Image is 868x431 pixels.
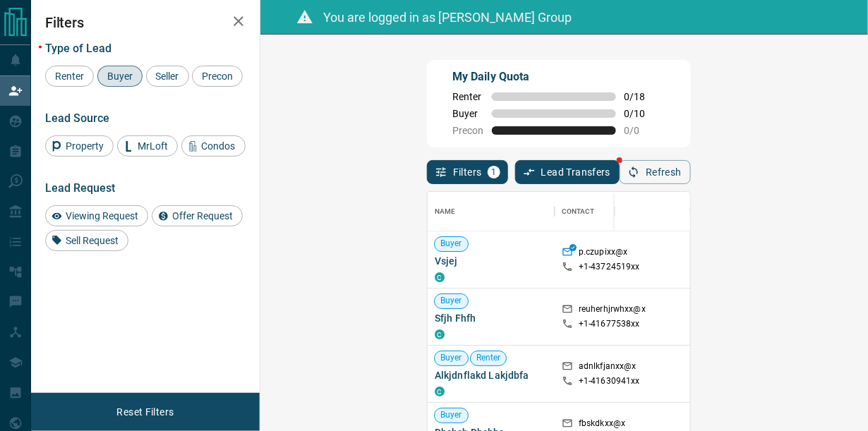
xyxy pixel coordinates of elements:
span: Sfjh Fhfh [435,311,548,325]
div: Offer Request [152,205,243,226]
p: +1- 41630941xx [579,375,640,387]
span: Lead Source [45,111,109,125]
span: Sell Request [61,235,123,246]
div: Condos [181,135,246,157]
span: Buyer [435,295,468,307]
div: condos.ca [435,387,445,396]
div: Contact [555,192,668,231]
span: Condos [197,140,241,152]
div: Contact [562,192,595,231]
button: Lead Transfers [515,160,620,184]
div: Renter [45,66,94,87]
span: Renter [452,91,483,102]
span: Offer Request [167,210,238,221]
span: Vsjej [435,254,548,268]
div: condos.ca [435,329,445,339]
div: Property [45,135,114,157]
div: condos.ca [435,272,445,282]
p: p.czupixx@x [579,246,627,261]
div: Buyer [97,66,143,87]
p: adnlkfjanxx@x [579,360,637,375]
span: Property [61,140,109,152]
button: Filters1 [427,160,508,184]
span: Renter [471,352,507,364]
div: Viewing Request [45,205,148,226]
h2: Filters [45,14,246,31]
button: Reset Filters [107,400,183,424]
span: 0 / 10 [625,108,656,119]
span: Renter [50,71,89,82]
span: MrLoft [133,140,173,152]
span: Precon [452,125,483,136]
div: Sell Request [45,230,128,251]
span: Seller [151,71,184,82]
div: MrLoft [117,135,178,157]
span: Viewing Request [61,210,143,221]
span: 1 [489,167,499,177]
span: Buyer [435,238,468,250]
span: Lead Request [45,181,115,195]
div: Precon [192,66,243,87]
div: Name [428,192,555,231]
div: Seller [146,66,189,87]
p: +1- 41677538xx [579,318,640,330]
p: reuherhjrwhxx@x [579,303,646,318]
span: Type of Lead [45,42,111,55]
p: My Daily Quota [452,68,656,85]
span: Precon [197,71,238,82]
div: Name [435,192,456,231]
span: You are logged in as [PERSON_NAME] Group [324,10,572,25]
span: 0 / 18 [625,91,656,102]
span: Buyer [435,409,468,421]
span: Buyer [102,71,138,82]
span: Buyer [435,352,468,364]
span: Alkjdnflakd Lakjdbfa [435,368,548,382]
button: Refresh [620,160,691,184]
p: +1- 43724519xx [579,261,640,273]
span: 0 / 0 [625,125,656,136]
span: Buyer [452,108,483,119]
